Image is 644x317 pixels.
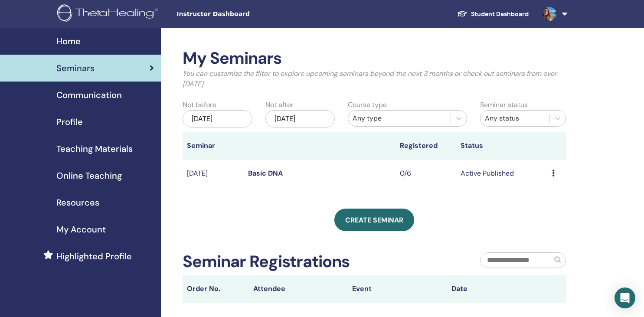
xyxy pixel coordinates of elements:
td: 0/6 [396,160,456,188]
span: My Account [56,223,106,236]
label: Course type [348,100,387,110]
a: Create seminar [334,209,414,231]
div: Any status [485,113,545,124]
img: graduation-cap-white.svg [457,10,467,17]
img: logo.png [57,4,161,24]
label: Seminar status [480,100,528,110]
span: Highlighted Profile [56,250,132,263]
h2: My Seminars [183,49,566,69]
th: Seminar [183,132,243,160]
th: Date [447,275,546,303]
span: Instructor Dashboard [177,10,307,19]
p: You can customize the filter to explore upcoming seminars beyond the next 3 months or check out s... [183,69,566,89]
a: Student Dashboard [450,6,536,22]
span: Create seminar [345,216,403,225]
span: Home [56,35,81,48]
div: [DATE] [265,110,335,127]
th: Attendee [249,275,348,303]
div: Any type [353,113,446,124]
span: Seminars [56,62,95,75]
div: [DATE] [183,110,252,127]
label: Not after [265,100,294,110]
div: Open Intercom Messenger [615,288,635,308]
label: Not before [183,100,216,110]
span: Communication [56,88,122,101]
a: Basic DNA [248,169,283,178]
th: Registered [396,132,456,160]
th: Event [348,275,447,303]
h2: Seminar Registrations [183,252,350,272]
th: Status [456,132,547,160]
th: Order No. [183,275,248,303]
span: Profile [56,115,83,128]
span: Teaching Materials [56,142,133,155]
span: Online Teaching [56,169,122,182]
span: Resources [56,196,99,209]
td: [DATE] [183,160,243,188]
td: Active Published [456,160,547,188]
img: default.jpg [543,7,556,21]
